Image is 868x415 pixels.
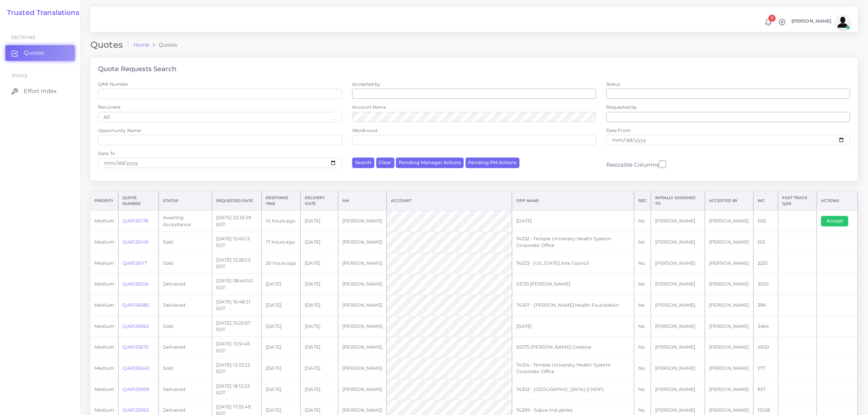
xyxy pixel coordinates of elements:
td: [PERSON_NAME] [705,337,753,358]
td: No [634,337,651,358]
a: QAR125992 [122,407,149,413]
td: No [634,210,651,232]
td: [DATE] [262,316,301,337]
a: Home [133,41,149,49]
label: Resizable Columns [606,160,666,169]
span: Sections [11,35,35,40]
td: [DATE] [301,337,338,358]
td: No [634,232,651,253]
td: 500 [754,210,778,232]
a: 1 [762,19,775,26]
span: medium [94,218,114,224]
td: 396 [754,295,778,316]
td: [PERSON_NAME] [338,210,387,232]
td: [PERSON_NAME] [705,295,753,316]
th: WC [754,191,778,210]
td: [PERSON_NAME] [651,295,705,316]
td: 74307 - [PERSON_NAME] Health Foundation [512,295,634,316]
span: medium [94,302,114,308]
td: [DATE] [301,232,338,253]
label: Date From [606,127,631,133]
td: [DATE] [262,274,301,295]
td: [DATE] [301,295,338,316]
a: QAR126104 [122,281,148,287]
td: Sold [159,316,212,337]
td: [PERSON_NAME] [651,210,705,232]
td: 74303 - [GEOGRAPHIC_DATA] (CHOP) [512,379,634,400]
td: [PERSON_NAME] [705,316,753,337]
td: No [634,274,651,295]
span: medium [94,387,114,392]
td: [PERSON_NAME] [338,379,387,400]
td: 17 hours ago [262,232,301,253]
th: Requested Date [212,191,262,210]
td: [DATE] 22:33:39 EDT [212,210,262,232]
span: Quotes [24,49,44,57]
td: [DATE] [301,253,338,274]
th: Status [159,191,212,210]
td: 4950 [754,337,778,358]
th: Accepted by [705,191,753,210]
span: medium [94,260,114,266]
th: Fast Track QAR [778,191,817,210]
td: 3200 [754,274,778,295]
td: [DATE] [512,316,634,337]
td: [DATE] [301,358,338,379]
th: Response Time [262,191,301,210]
td: No [634,316,651,337]
td: [PERSON_NAME] [705,274,753,295]
th: Quote Number [118,191,159,210]
a: QAR125999 [122,387,149,392]
td: [PERSON_NAME] [705,232,753,253]
button: Accept [821,216,848,226]
button: Search [352,158,374,168]
span: medium [94,239,114,245]
td: Delivered [159,295,212,316]
input: Resizable Columns [659,160,666,169]
td: [PERSON_NAME] [338,232,387,253]
a: QAR125675 [122,344,148,350]
th: Actions [817,191,857,210]
td: [DATE] 16:48:31 EDT [212,295,262,316]
td: Awaiting Acceptance [159,210,212,232]
button: Pending Manager Actions [396,158,464,168]
span: medium [94,365,114,371]
span: Tools [11,73,28,78]
td: [PERSON_NAME] [338,337,387,358]
h4: Quote Requests Search [98,65,176,73]
a: [PERSON_NAME]avatar [788,15,853,30]
td: 74323 - [US_STATE] Arts Council [512,253,634,274]
a: QAR126178 [122,218,148,224]
a: Accept [821,218,853,224]
span: medium [94,407,114,413]
th: REC [634,191,651,210]
td: [DATE] 12:28:53 EDT [212,253,262,274]
span: [PERSON_NAME] [791,19,832,24]
td: 927 [754,379,778,400]
td: [DATE] 08:40:50 EDT [212,274,262,295]
a: QAR126043 [122,365,149,371]
a: Quotes [5,45,75,61]
h2: Trusted Translations [2,9,79,17]
button: Pending PM Actions [466,158,519,168]
td: 277 [754,358,778,379]
label: Wordcount [352,127,378,133]
td: [PERSON_NAME] [338,274,387,295]
img: avatar [836,15,850,30]
td: 552 [754,232,778,253]
td: No [634,295,651,316]
span: Effort Index [24,87,57,95]
td: [PERSON_NAME] [651,358,705,379]
td: [PERSON_NAME] [651,253,705,274]
td: [DATE] [301,274,338,295]
td: 92575 [PERSON_NAME] Creative [512,337,634,358]
th: Opp Name [512,191,634,210]
td: [PERSON_NAME] [338,253,387,274]
td: No [634,379,651,400]
label: Requested by [606,104,637,110]
td: [PERSON_NAME] [338,358,387,379]
td: [DATE] 12:33:22 EDT [212,358,262,379]
a: QAR126117 [122,260,147,266]
label: Recurrent [98,104,121,110]
a: QAR126149 [122,239,148,245]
